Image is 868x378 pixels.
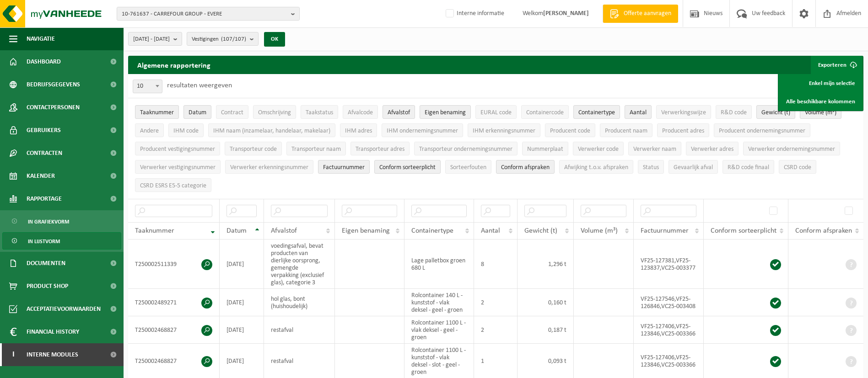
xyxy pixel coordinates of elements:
[27,343,78,366] span: Interne modules
[634,240,704,289] td: VF25-127381,VF25-123837,VC25-003377
[518,316,574,344] td: 0,187 t
[2,232,121,250] a: In lijstvorm
[140,128,159,134] span: Andere
[167,82,232,89] label: resultaten weergeven
[473,128,535,134] span: IHM erkenningsnummer
[518,289,574,316] td: 0,160 t
[264,316,335,344] td: restafval
[628,142,681,155] button: Verwerker naamVerwerker naam: Activate to sort
[425,109,466,116] span: Eigen benaming
[9,343,17,366] span: I
[140,146,215,153] span: Producent vestigingsnummer
[496,160,555,174] button: Conform afspraken : Activate to sort
[189,109,206,116] span: Datum
[445,160,491,174] button: SorteerfoutenSorteerfouten: Activate to sort
[756,105,795,119] button: Gewicht (t)Gewicht (t): Activate to sort
[183,105,211,119] button: DatumDatum: Activate to sort
[716,105,752,119] button: R&D codeR&amp;D code: Activate to sort
[122,7,287,21] span: 10-761637 - CARREFOUR GROUP - EVERE
[220,316,264,344] td: [DATE]
[634,289,704,316] td: VF25-127546,VF25-126846,VC25-003408
[578,146,619,153] span: Verwerker code
[444,7,504,21] label: Interne informatie
[28,233,60,250] span: In lijstvorm
[187,32,259,46] button: Vestigingen(107/107)
[27,27,55,50] span: Navigatie
[128,32,182,46] button: [DATE] - [DATE]
[662,128,704,134] span: Producent adres
[264,32,285,47] button: OK
[480,109,512,116] span: EURAL code
[140,164,216,171] span: Verwerker vestigingsnummer
[743,142,840,155] button: Verwerker ondernemingsnummerVerwerker ondernemingsnummer: Activate to sort
[379,164,436,171] span: Conform sorteerplicht
[133,80,162,93] span: 10
[661,109,706,116] span: Verwerkingswijze
[625,105,652,119] button: AantalAantal: Activate to sort
[475,105,517,119] button: EURAL codeEURAL code: Activate to sort
[474,316,518,344] td: 2
[220,240,264,289] td: [DATE]
[711,227,776,234] span: Conform sorteerplicht
[340,123,377,137] button: IHM adresIHM adres: Activate to sort
[630,109,647,116] span: Aantal
[518,240,574,289] td: 1,296 t
[135,160,221,174] button: Verwerker vestigingsnummerVerwerker vestigingsnummer: Activate to sort
[258,109,291,116] span: Omschrijving
[621,9,674,18] span: Offerte aanvragen
[638,160,664,174] button: StatusStatus: Activate to sort
[404,316,474,344] td: Rolcontainer 1100 L - vlak deksel - geel - groen
[291,146,341,153] span: Transporteur naam
[656,105,711,119] button: VerwerkingswijzeVerwerkingswijze: Activate to sort
[221,36,246,42] count: (107/107)
[404,289,474,316] td: Rolcontainer 140 L - kunststof - vlak deksel - geel - groen
[27,165,55,187] span: Kalender
[27,275,68,298] span: Product Shop
[135,142,220,155] button: Producent vestigingsnummerProducent vestigingsnummer: Activate to sort
[761,109,790,116] span: Gewicht (t)
[420,105,471,119] button: Eigen benamingEigen benaming: Activate to sort
[226,227,247,234] span: Datum
[686,142,739,155] button: Verwerker adresVerwerker adres: Activate to sort
[225,160,313,174] button: Verwerker erkenningsnummerVerwerker erkenningsnummer: Activate to sort
[382,123,463,137] button: IHM ondernemingsnummerIHM ondernemingsnummer: Activate to sort
[27,252,65,275] span: Documenten
[264,289,335,316] td: hol glas, bont (huishoudelijk)
[356,146,404,153] span: Transporteur adres
[669,160,718,174] button: Gevaarlijk afval : Activate to sort
[230,146,277,153] span: Transporteur code
[527,146,563,153] span: Nummerplaat
[748,146,835,153] span: Verwerker ondernemingsnummer
[323,164,365,171] span: Factuurnummer
[641,227,689,234] span: Factuurnummer
[128,289,220,316] td: T250002489271
[795,227,852,234] span: Conform afspraken
[192,32,246,46] span: Vestigingen
[419,146,512,153] span: Transporteur ondernemingsnummer
[481,227,500,234] span: Aantal
[168,123,204,137] button: IHM codeIHM code: Activate to sort
[550,128,590,134] span: Producent code
[784,164,811,171] span: CSRD code
[603,5,678,23] a: Offerte aanvragen
[225,142,282,155] button: Transporteur codeTransporteur code: Activate to sort
[559,160,633,174] button: Afwijking t.o.v. afsprakenAfwijking t.o.v. afspraken: Activate to sort
[135,227,174,234] span: Taaknummer
[128,56,220,74] h2: Algemene rapportering
[221,109,243,116] span: Contract
[721,109,747,116] span: R&D code
[173,128,199,134] span: IHM code
[135,178,211,192] button: CSRD ESRS E5-5 categorieCSRD ESRS E5-5 categorie: Activate to sort
[343,105,378,119] button: AfvalcodeAfvalcode: Activate to sort
[526,109,564,116] span: Containercode
[27,96,80,119] span: Contactpersonen
[581,227,618,234] span: Volume (m³)
[719,128,805,134] span: Producent ondernemingsnummer
[522,142,568,155] button: NummerplaatNummerplaat: Activate to sort
[27,142,62,165] span: Contracten
[633,146,676,153] span: Verwerker naam
[27,320,79,343] span: Financial History
[545,123,595,137] button: Producent codeProducent code: Activate to sort
[208,123,335,137] button: IHM naam (inzamelaar, handelaar, makelaar)IHM naam (inzamelaar, handelaar, makelaar): Activate to...
[27,50,61,73] span: Dashboard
